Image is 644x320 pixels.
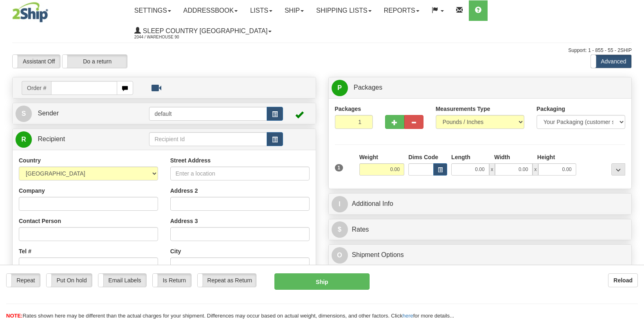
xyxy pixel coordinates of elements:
[332,247,348,264] span: O
[335,105,361,113] label: Packages
[494,153,510,161] label: Width
[19,187,45,195] label: Company
[537,105,565,113] label: Packaging
[6,313,22,319] span: NOTE:
[16,106,32,122] span: S
[279,0,310,21] a: Ship
[149,107,267,121] input: Sender Id
[22,81,51,95] span: Order #
[451,153,470,161] label: Length
[149,132,267,146] input: Recipient Id
[12,47,632,54] div: Support: 1 - 855 - 55 - 2SHIP
[98,274,146,287] label: Email Labels
[62,55,127,68] label: Do a return
[13,55,60,68] label: Assistant Off
[170,247,181,255] label: City
[332,196,629,212] a: IAdditional Info
[335,164,343,171] span: 1
[274,273,370,290] button: Ship
[177,0,244,21] a: Addressbook
[19,156,41,165] label: Country
[7,274,40,287] label: Repeat
[141,27,267,34] span: Sleep Country [GEOGRAPHIC_DATA]
[128,21,278,41] a: Sleep Country [GEOGRAPHIC_DATA] 2044 / Warehouse 90
[403,313,413,319] a: here
[170,187,198,195] label: Address 2
[244,0,278,21] a: Lists
[591,55,631,68] label: Advanced
[332,80,348,96] span: P
[19,217,61,225] label: Contact Person
[611,163,625,176] div: ...
[533,163,538,176] span: x
[16,131,134,148] a: R Recipient
[170,156,211,165] label: Street Address
[153,274,191,287] label: Is Return
[38,110,59,117] span: Sender
[613,277,633,284] b: Reload
[38,135,65,142] span: Recipient
[378,0,426,21] a: Reports
[354,84,382,91] span: Packages
[19,247,31,255] label: Tel #
[332,79,629,96] a: P Packages
[332,221,348,238] span: $
[198,274,256,287] label: Repeat as Return
[12,2,48,23] img: logo2044.jpg
[489,163,495,176] span: x
[128,0,177,21] a: Settings
[332,247,629,264] a: OShipment Options
[16,131,32,148] span: R
[310,0,377,21] a: Shipping lists
[134,33,196,41] span: 2044 / Warehouse 90
[359,153,378,161] label: Weight
[436,105,490,113] label: Measurements Type
[16,105,149,122] a: S Sender
[332,196,348,212] span: I
[537,153,555,161] label: Height
[408,153,438,161] label: Dims Code
[170,217,198,225] label: Address 3
[170,167,310,180] input: Enter a location
[625,118,643,202] iframe: chat widget
[332,221,629,238] a: $Rates
[608,273,638,287] button: Reload
[47,274,92,287] label: Put On hold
